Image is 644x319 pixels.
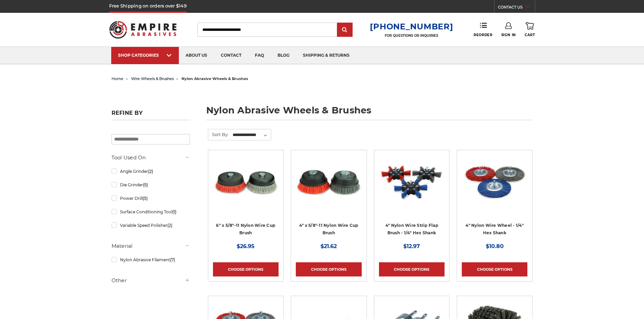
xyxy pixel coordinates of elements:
[112,192,190,204] a: Power Drill(5)
[170,257,175,262] span: (7)
[112,110,190,120] h5: Refine by
[296,155,361,209] img: 4" x 5/8"-11 Nylon Wire Cup Brushes
[320,243,337,249] span: $21.62
[271,47,296,64] a: blog
[370,22,453,31] a: [PHONE_NUMBER]
[131,76,174,81] a: wire wheels & brushes
[143,196,148,201] span: (5)
[486,243,504,249] span: $10.80
[182,76,248,81] span: nylon abrasive wheels & brushes
[112,179,190,191] a: Die Grinder(5)
[379,155,445,209] img: 4 inch strip flap brush
[296,155,361,241] a: 4" x 5/8"-11 Nylon Wire Cup Brushes
[370,33,453,38] p: FOR QUESTIONS OR INQUIRIES
[296,47,356,64] a: shipping & returns
[118,53,172,58] div: SHOP CATEGORIES
[248,47,271,64] a: faq
[501,33,516,37] span: Sign In
[112,165,190,177] a: Angle Grinder(2)
[379,262,445,276] a: Choose Options
[403,243,420,249] span: $12.97
[296,262,361,276] a: Choose Options
[172,209,176,214] span: (1)
[213,262,279,276] a: Choose Options
[213,155,279,241] a: 6" x 5/8"-11 Nylon Wire Wheel Cup Brushes
[214,47,248,64] a: contact
[112,154,190,162] h5: Tool Used On
[474,33,492,37] span: Reorder
[498,3,535,13] a: CONTACT US
[338,23,352,37] input: Submit
[525,22,535,37] a: Cart
[112,276,190,285] h5: Other
[237,243,255,249] span: $26.95
[206,106,533,120] h1: nylon abrasive wheels & brushes
[462,155,527,209] img: 4 inch nylon wire wheel for drill
[112,254,190,266] a: Nylon Abrasive Filament(7)
[148,169,153,174] span: (2)
[525,33,535,37] span: Cart
[462,155,527,241] a: 4 inch nylon wire wheel for drill
[112,219,190,231] a: Variable Speed Polisher(2)
[143,182,148,187] span: (5)
[167,223,172,228] span: (2)
[379,155,445,241] a: 4 inch strip flap brush
[179,47,214,64] a: about us
[474,22,492,37] a: Reorder
[112,76,123,81] a: home
[109,17,177,43] img: Empire Abrasives
[232,130,271,140] select: Sort By:
[208,129,229,139] label: Sort By:
[462,262,527,276] a: Choose Options
[112,242,190,250] h5: Material
[213,155,279,209] img: 6" x 5/8"-11 Nylon Wire Wheel Cup Brushes
[112,206,190,218] a: Surface Conditioning Tool(1)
